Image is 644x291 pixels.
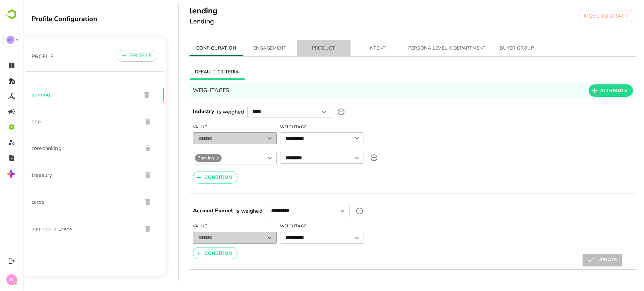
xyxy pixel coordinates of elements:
h6: Industry [169,107,191,116]
span: Value [169,221,253,232]
span: PERSONA LEVEL X DEPARTMENT [385,44,463,53]
button: Open [314,206,324,216]
span: CONDITION [181,249,209,258]
label: upload picture [329,204,343,218]
span: Banking [172,154,193,162]
p: PROFILE [8,53,30,61]
h6: Account Funnel [169,207,210,215]
button: Open [329,233,338,242]
div: LE [6,36,14,44]
span: treasury [8,171,113,179]
div: lending [3,81,140,108]
span: dep [8,118,113,126]
div: aggregator_view [3,215,140,242]
span: ATTRIBUTE [577,86,604,95]
button: Open [296,107,305,117]
span: Weightage [257,221,340,232]
p: MOVE TO DRAFT [560,12,604,20]
p: PROFILE [107,52,128,60]
p: is weighed [212,207,239,215]
span: ENGAGEMENT [224,44,269,53]
button: ATTRIBUTE [565,84,609,97]
button: Open [329,134,338,143]
span: CONDITION [181,173,209,181]
div: corebanking [3,135,140,162]
p: is weighed [194,108,220,116]
span: Weightage [257,122,340,133]
span: lending [8,91,112,99]
div: basic tabs example [166,64,613,80]
button: PROFILE [93,50,134,62]
div: N [6,274,17,285]
div: treasury [3,162,140,189]
label: upload picture [344,151,357,164]
div: dep [3,108,140,135]
div: Banking [171,154,198,162]
span: corebanking [8,144,113,152]
span: INTENT [331,44,377,53]
button: Logout [7,256,16,265]
h6: WEIGHTAGES [169,86,206,95]
span: aggregator_view [8,225,113,233]
button: Open [241,153,251,163]
img: BambooboxLogoMark.f1c84d78b4c51b1a7b5f700c9845e183.svg [3,8,20,21]
span: CONFIGURATION [170,44,216,53]
h6: Lending [166,16,194,27]
span: cards [8,198,113,206]
div: simple tabs [166,40,613,56]
span: PRODUCT [277,44,323,53]
div: Profile Configuration [8,14,143,23]
button: CONDITION [169,247,214,260]
span: BUYER GROUP [471,44,516,53]
div: cards [3,189,140,215]
button: Open [329,153,338,162]
h5: lending [166,5,194,16]
button: DEFAULT CRITERIA [166,64,221,80]
button: UPDATE [559,254,599,266]
span: Value [169,122,253,133]
button: MOVE TO DRAFT [555,10,610,22]
button: CONDITION [169,171,214,184]
label: upload picture [311,105,324,119]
